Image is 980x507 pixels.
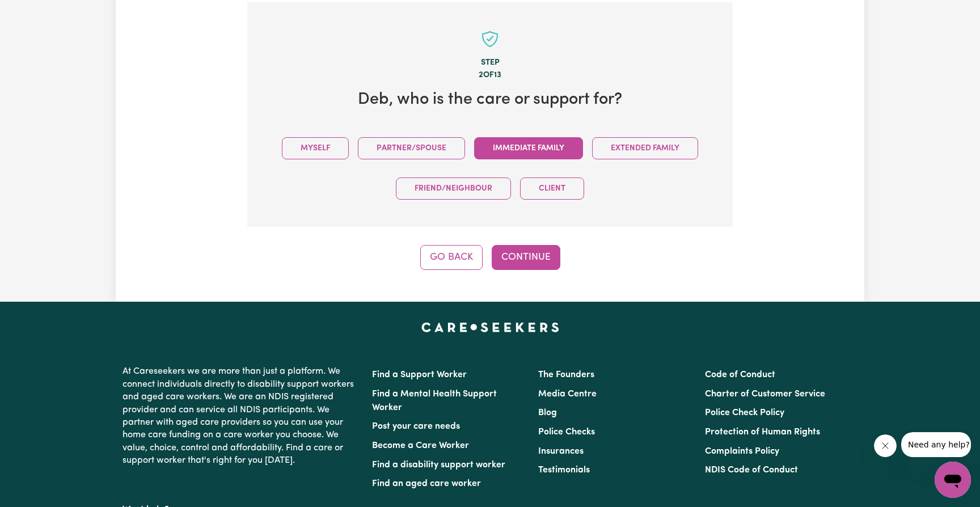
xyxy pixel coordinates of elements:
a: Blog [538,408,557,417]
iframe: Close message [874,434,897,457]
iframe: Button to launch messaging window [935,462,971,498]
button: Myself [282,137,349,159]
a: Find a Support Worker [372,370,467,379]
a: Charter of Customer Service [705,390,825,399]
a: Testimonials [538,466,590,475]
a: Careseekers home page [421,322,559,331]
h2: Deb , who is the care or support for? [265,90,715,110]
a: Insurances [538,447,584,456]
button: Extended Family [592,137,698,159]
a: NDIS Code of Conduct [705,466,798,475]
button: Immediate Family [474,137,583,159]
a: Code of Conduct [705,370,775,379]
a: Police Checks [538,428,595,437]
button: Continue [492,245,560,270]
a: Protection of Human Rights [705,428,820,437]
p: At Careseekers we are more than just a platform. We connect individuals directly to disability su... [122,361,358,471]
button: Partner/Spouse [358,137,465,159]
button: Client [520,178,584,200]
a: Police Check Policy [705,408,784,417]
a: Complaints Policy [705,447,779,456]
div: Step [265,57,715,69]
a: Find a disability support worker [372,460,505,470]
a: Media Centre [538,390,597,399]
a: Find a Mental Health Support Worker [372,390,497,412]
button: Go Back [420,245,483,270]
a: Find an aged care worker [372,479,481,488]
a: Become a Care Worker [372,441,469,450]
a: Post your care needs [372,422,460,431]
div: 2 of 13 [265,69,715,82]
button: Friend/Neighbour [396,178,511,200]
iframe: Message from company [901,432,971,457]
a: The Founders [538,370,594,379]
